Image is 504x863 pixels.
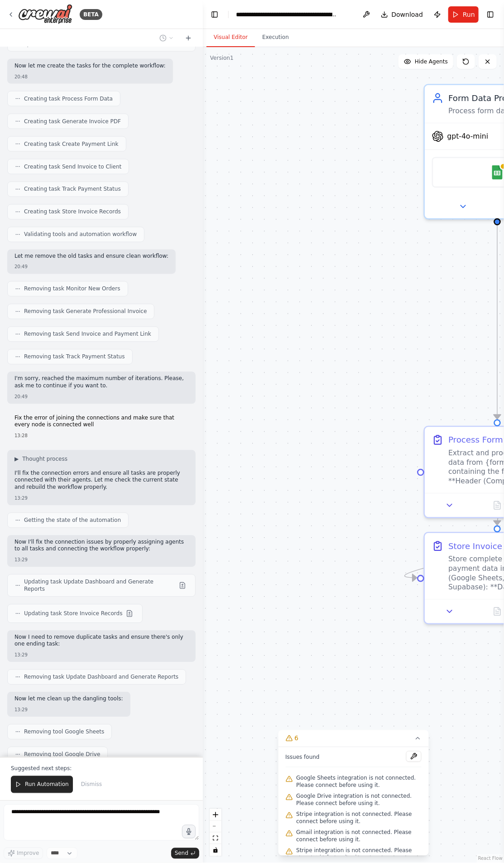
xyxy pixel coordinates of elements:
span: Removing task Update Dashboard and Generate Reports [24,674,178,681]
span: Validating tools and automation workflow [24,231,137,238]
div: 13:29 [14,557,188,564]
span: Download [392,10,423,19]
p: Now let me clean up the dangling tools: [14,696,123,703]
span: Updating task Store Invoice Records [24,610,122,617]
p: Now I need to remove duplicate tasks and ensure there's only one ending task: [14,634,188,648]
div: Version 1 [210,54,234,62]
button: 6 [278,730,429,747]
span: Creating task Create Payment Link [24,140,119,148]
div: 13:29 [14,707,123,714]
button: toggle interactivity [210,844,221,856]
span: Getting the state of the automation [24,517,121,524]
span: Thought process [22,456,67,463]
button: Start a new chat [181,33,196,43]
button: Download [377,6,427,23]
span: Dismiss [81,781,102,788]
span: Creating task Generate Invoice PDF [24,118,121,125]
span: Removing task Monitor New Orders [24,285,120,293]
button: ▶Thought process [14,456,67,463]
span: Creating task Process Form Data [24,95,113,102]
p: Now let me create the tasks for the complete workflow: [14,63,166,70]
p: I'm sorry, reached the maximum number of iterations. Please, ask me to continue if you want to. [14,376,188,390]
span: Stripe integration is not connected. Please connect before using it. [296,847,422,862]
span: Updating task Update Dashboard and Generate Reports [24,579,175,593]
div: 20:48 [14,73,166,80]
span: Google Sheets integration is not connected. Please connect before using it. [296,775,422,789]
span: Improve [17,850,39,857]
button: Run [448,6,479,23]
span: Removing tool Google Drive [24,751,100,758]
span: Run Automation [25,781,69,788]
span: Removing task Generate Professional Invoice [24,308,147,315]
span: Creating task Store Invoice Records [24,208,121,216]
span: Stripe integration is not connected. Please connect before using it. [296,811,422,825]
button: fit view [210,833,221,844]
nav: breadcrumb [236,10,338,19]
button: Click to speak your automation idea [182,825,196,839]
button: Execution [255,28,296,47]
div: 13:29 [14,652,188,659]
p: Suggested next steps: [11,765,192,772]
span: Removing task Send Invoice and Payment Link [24,331,151,338]
button: Hide Agents [398,54,453,69]
img: Logo [18,4,72,24]
span: ▶ [14,456,19,463]
button: Send [171,848,199,859]
button: Hide left sidebar [208,8,221,21]
span: Issues found [285,754,320,761]
button: Switch to previous chat [156,33,178,43]
span: Creating task Send Invoice to Client [24,163,121,170]
div: 20:49 [14,394,188,400]
span: Removing tool Google Sheets [24,728,104,736]
span: Send [175,850,188,857]
p: Let me remove the old tasks and ensure clean workflow: [14,253,168,260]
span: Hide Agents [415,58,448,65]
span: Removing task Track Payment Status [24,353,125,361]
button: Improve [4,848,43,859]
button: zoom in [210,809,221,821]
span: Gmail integration is not connected. Please connect before using it. [296,829,422,844]
div: 13:28 [14,433,188,439]
div: 13:29 [14,495,188,502]
span: Google Drive integration is not connected. Please connect before using it. [296,793,422,807]
span: 6 [294,734,298,743]
button: Dismiss [77,776,106,793]
div: BETA [80,9,102,20]
div: 20:49 [14,264,168,270]
a: React Flow attribution [478,856,503,861]
button: zoom out [210,821,221,833]
span: gpt-4o-mini [447,132,489,141]
span: Creating task Track Payment Status [24,186,121,193]
g: Edge from 898177c3-f048-46d2-b3cc-8c9346cc289c to 6a4e694e-7eb9-4143-bd92-60da78af5061 [491,224,503,419]
button: Visual Editor [206,28,255,47]
button: Show right sidebar [484,8,497,21]
p: Fix the error of joining the connections and make sure that every node is connected well [14,415,188,429]
button: Run Automation [11,776,73,793]
p: Now I'll fix the connection issues by properly assigning agents to all tasks and connecting the w... [14,539,188,553]
p: I'll fix the connection errors and ensure all tasks are properly connected with their agents. Let... [14,470,188,492]
div: React Flow controls [210,809,221,856]
span: Run [463,10,475,19]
